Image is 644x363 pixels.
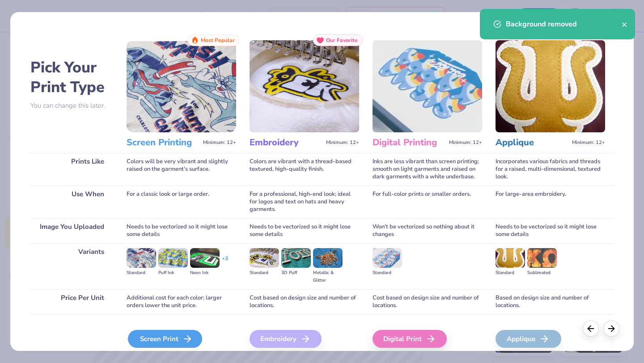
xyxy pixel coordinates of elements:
[373,186,482,218] div: For full-color prints or smaller orders.
[496,289,605,314] div: Based on design size and number of locations.
[506,19,622,30] div: Background removed
[250,40,359,132] img: Embroidery
[496,350,605,357] span: We'll vectorize your image.
[496,248,525,268] img: Standard
[313,269,343,284] div: Metallic & Glitter
[250,186,359,218] div: For a professional, high-end look; ideal for logos and text on hats and heavy garments.
[496,218,605,243] div: Needs to be vectorized so it might lose some details
[496,153,605,186] div: Incorporates various fabrics and threads for a raised, multi-dimensional, textured look.
[622,19,628,30] button: close
[250,153,359,186] div: Colors are vibrant with a thread-based textured, high-quality finish.
[30,243,113,289] div: Variants
[281,269,311,277] div: 3D Puff
[496,186,605,218] div: For large-area embroidery.
[190,248,220,268] img: Neon Ink
[30,186,113,218] div: Use When
[127,40,236,132] img: Screen Printing
[127,218,236,243] div: Needs to be vectorized so it might lose some details
[127,269,156,277] div: Standard
[373,248,402,268] img: Standard
[527,269,557,277] div: Sublimated
[373,330,447,348] div: Digital Print
[281,248,311,268] img: 3D Puff
[203,139,236,146] span: Minimum: 12+
[527,248,557,268] img: Sublimated
[158,248,188,268] img: Puff Ink
[222,255,228,270] div: + 3
[326,37,358,43] span: Our Favorite
[250,350,359,357] span: We'll vectorize your image.
[373,218,482,243] div: Won't be vectorized so nothing about it changes
[373,153,482,186] div: Inks are less vibrant than screen printing; smooth on light garments and raised on dark garments ...
[127,350,236,357] span: We'll vectorize your image.
[30,102,113,110] p: You can change this later.
[373,269,402,277] div: Standard
[127,137,199,148] h3: Screen Printing
[373,137,445,148] h3: Digital Printing
[496,40,605,132] img: Applique
[30,218,113,243] div: Image You Uploaded
[250,218,359,243] div: Needs to be vectorized so it might lose some details
[373,289,482,314] div: Cost based on design size and number of locations.
[127,289,236,314] div: Additional cost for each color; larger orders lower the unit price.
[30,289,113,314] div: Price Per Unit
[496,269,525,277] div: Standard
[250,248,279,268] img: Standard
[30,58,113,97] h2: Pick Your Print Type
[158,269,188,277] div: Puff Ink
[30,153,113,186] div: Prints Like
[373,40,482,132] img: Digital Printing
[201,37,235,43] span: Most Popular
[250,269,279,277] div: Standard
[127,153,236,186] div: Colors will be very vibrant and slightly raised on the garment's surface.
[326,139,359,146] span: Minimum: 12+
[572,139,605,146] span: Minimum: 12+
[250,330,322,348] div: Embroidery
[250,137,322,148] h3: Embroidery
[127,248,156,268] img: Standard
[127,186,236,218] div: For a classic look or large order.
[496,330,561,348] div: Applique
[128,330,202,348] div: Screen Print
[313,248,343,268] img: Metallic & Glitter
[250,289,359,314] div: Cost based on design size and number of locations.
[496,137,568,148] h3: Applique
[190,269,220,277] div: Neon Ink
[449,139,482,146] span: Minimum: 12+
